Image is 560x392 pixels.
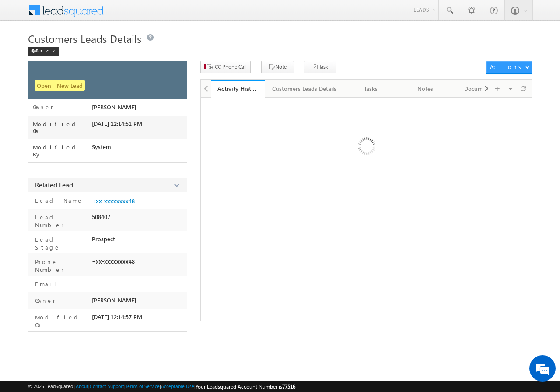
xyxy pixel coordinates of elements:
span: Related Lead [35,180,73,189]
a: Contact Support [90,383,124,389]
span: Your Leadsquared Account Number is [196,383,295,390]
label: Phone Number [33,258,88,274]
label: Modified By [33,144,92,158]
a: Acceptable Use [161,383,194,389]
div: Customers Leads Details [272,83,336,94]
label: Owner [33,297,56,305]
img: Loading ... [321,102,411,193]
span: CC Phone Call [215,63,247,71]
label: Modified On [33,121,92,135]
button: Note [261,61,294,73]
a: Notes [399,80,453,98]
a: Activity History [211,80,265,98]
span: © 2025 LeadSquared | | | | | [28,382,295,391]
div: Documents [460,83,499,94]
button: Task [304,61,336,73]
label: Email [33,280,63,288]
a: Tasks [344,80,399,98]
span: Customers Leads Details [28,31,141,45]
span: [PERSON_NAME] [92,104,136,111]
button: Actions [486,61,532,74]
label: Lead Stage [33,236,88,251]
button: CC Phone Call [200,61,251,73]
a: About [76,383,88,389]
label: Modified On [33,313,88,329]
div: Tasks [351,83,391,94]
span: +xx-xxxxxxxx48 [92,258,135,265]
div: Actions [490,63,525,71]
label: Owner [33,104,53,111]
label: Lead Name [33,197,83,205]
a: Customers Leads Details [265,80,344,98]
div: Activity History [217,84,259,93]
li: Activity History [211,80,265,97]
span: Open - New Lead [35,80,85,91]
a: Documents [453,80,507,98]
span: Prospect [92,236,115,243]
div: Back [28,47,59,56]
span: System [92,143,111,150]
span: 77516 [282,383,295,390]
span: 508407 [92,213,110,220]
span: [PERSON_NAME] [92,297,136,304]
span: [DATE] 12:14:57 PM [92,313,142,320]
span: [DATE] 12:14:51 PM [92,120,142,127]
label: Lead Number [33,213,88,229]
a: Terms of Service [126,383,160,389]
a: +xx-xxxxxxxx48 [92,198,135,205]
div: Notes [406,83,445,94]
